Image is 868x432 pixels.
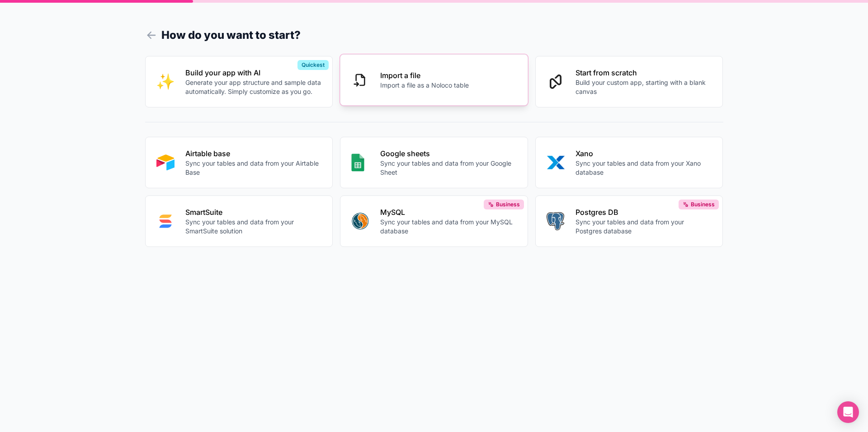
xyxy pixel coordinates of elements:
p: Build your custom app, starting with a blank canvas [576,78,712,96]
p: Sync your tables and data from your SmartSuite solution [185,218,322,236]
img: GOOGLE_SHEETS [351,153,364,172]
p: Import a file [380,70,469,81]
button: AIRTABLEAirtable baseSync your tables and data from your Airtable Base [145,137,333,188]
p: Sync your tables and data from your MySQL database [380,218,517,236]
p: Start from scratch [576,67,712,78]
button: INTERNAL_WITH_AIBuild your app with AIGenerate your app structure and sample data automatically. ... [145,56,333,107]
p: Airtable base [185,148,322,159]
p: Build your app with AI [185,67,322,78]
img: MYSQL [351,212,369,230]
p: Sync your tables and data from your Airtable Base [185,159,322,177]
button: POSTGRESPostgres DBSync your tables and data from your Postgres databaseBusiness [535,195,723,247]
span: Business [691,201,715,208]
p: Sync your tables and data from your Xano database [576,159,712,177]
p: SmartSuite [185,207,322,218]
p: Postgres DB [576,207,712,218]
button: Start from scratchBuild your custom app, starting with a blank canvas [535,56,723,107]
div: Open Intercom Messenger [837,401,859,423]
img: SMART_SUITE [156,212,175,230]
p: Import a file as a Noloco table [380,81,469,90]
p: Generate your app structure and sample data automatically. Simply customize as you go. [185,78,322,96]
img: XANO [547,153,565,172]
button: GOOGLE_SHEETSGoogle sheetsSync your tables and data from your Google Sheet [340,137,528,188]
button: MYSQLMySQLSync your tables and data from your MySQL databaseBusiness [340,195,528,247]
p: MySQL [380,207,517,218]
button: Import a fileImport a file as a Noloco table [340,54,528,106]
p: Sync your tables and data from your Google Sheet [380,159,517,177]
img: AIRTABLE [156,153,175,172]
p: Google sheets [380,148,517,159]
img: POSTGRES [547,212,564,230]
button: SMART_SUITESmartSuiteSync your tables and data from your SmartSuite solution [145,195,333,247]
img: INTERNAL_WITH_AI [156,73,175,91]
button: XANOXanoSync your tables and data from your Xano database [535,137,723,188]
p: Xano [576,148,712,159]
span: Business [496,201,520,208]
h1: How do you want to start? [145,27,723,43]
p: Sync your tables and data from your Postgres database [576,218,712,236]
div: Quickest [297,60,329,70]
